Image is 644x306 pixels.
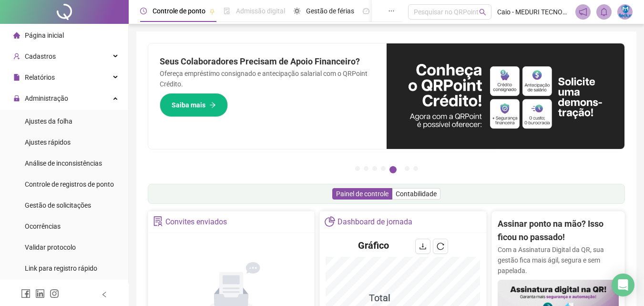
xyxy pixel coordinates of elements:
span: Ajustes rápidos [25,138,71,146]
span: search [479,9,486,16]
span: Saiba mais [172,100,205,110]
button: 2 [364,166,368,171]
span: left [101,291,108,298]
span: pushpin [209,9,215,14]
div: Convites enviados [165,214,227,230]
span: arrow-right [209,102,216,108]
span: Controle de ponto [153,7,205,15]
span: Ajustes da folha [25,117,72,125]
span: Link para registro rápido [25,264,97,272]
p: Com a Assinatura Digital da QR, sua gestão fica mais ágil, segura e sem papelada. [498,244,619,276]
h2: Seus Colaboradores Precisam de Apoio Financeiro? [160,55,375,68]
img: 31116 [618,5,632,19]
div: Open Intercom Messenger [612,274,634,296]
span: Análise de inconsistências [25,159,102,167]
span: lock [13,95,20,102]
h2: Assinar ponto na mão? Isso ficou no passado! [498,217,619,244]
span: reload [437,243,444,250]
span: Gestão de férias [306,7,354,15]
span: ellipsis [388,8,395,14]
span: notification [579,8,587,16]
p: Ofereça empréstimo consignado e antecipação salarial com o QRPoint Crédito. [160,68,375,89]
span: Ocorrências [25,222,61,230]
button: 6 [405,166,409,171]
button: 3 [372,166,377,171]
span: home [13,32,20,39]
span: bell [600,8,608,16]
span: facebook [21,289,31,298]
img: banner%2F11e687cd-1386-4cbd-b13b-7bd81425532d.png [387,43,625,149]
span: sun [294,8,300,14]
span: Administração [25,95,68,102]
button: 5 [389,166,397,173]
button: 7 [413,166,418,171]
span: file-done [224,8,230,14]
span: linkedin [35,289,45,298]
button: 1 [355,166,360,171]
div: Dashboard de jornada [337,214,412,230]
span: Cadastros [25,53,56,60]
span: Relatórios [25,74,55,81]
span: Gestão de solicitações [25,201,91,209]
span: instagram [50,289,59,298]
span: file [13,74,20,81]
button: Saiba mais [160,93,228,117]
span: dashboard [363,8,369,14]
span: Página inicial [25,32,64,39]
span: Validar protocolo [25,243,76,251]
span: user-add [13,53,20,60]
span: Admissão digital [236,7,285,15]
span: Painel de controle [336,190,388,198]
span: solution [153,216,163,226]
h4: Gráfico [358,239,389,252]
button: 4 [381,166,386,171]
span: download [419,243,427,250]
span: Contabilidade [396,190,437,198]
span: clock-circle [140,8,147,14]
span: Caio - MEDURI TECNOLOGIA EM SEGURANÇA [497,7,570,17]
span: pie-chart [325,216,335,226]
span: Controle de registros de ponto [25,180,114,188]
